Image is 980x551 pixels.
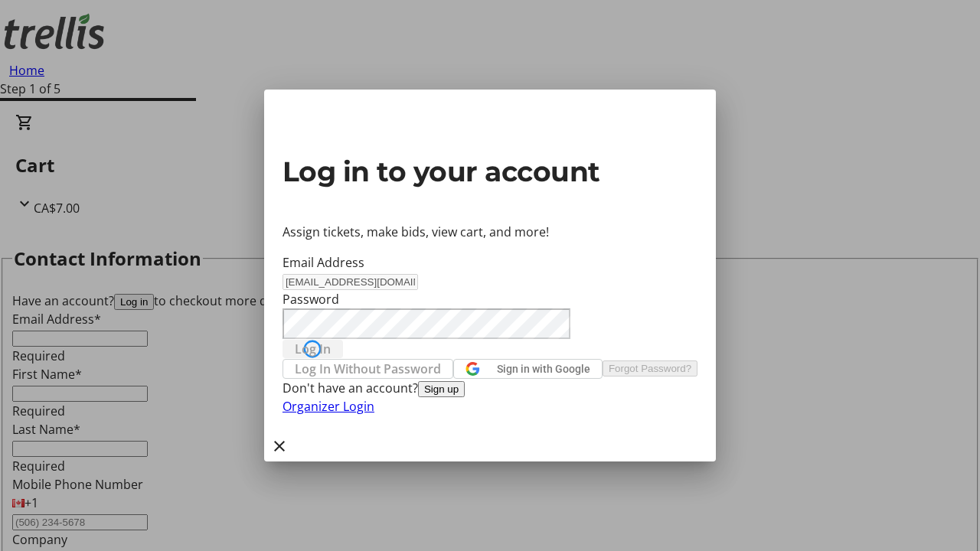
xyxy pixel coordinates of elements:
p: Assign tickets, make bids, view cart, and more! [283,223,697,241]
label: Email Address [283,254,364,271]
input: Email Address [283,274,418,290]
button: Forgot Password? [603,360,697,377]
div: Don't have an account? [283,379,697,397]
label: Password [283,291,339,308]
button: Close [264,431,295,461]
a: Organizer Login [283,398,374,415]
h2: Log in to your account [283,151,697,192]
button: Sign up [418,381,465,397]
